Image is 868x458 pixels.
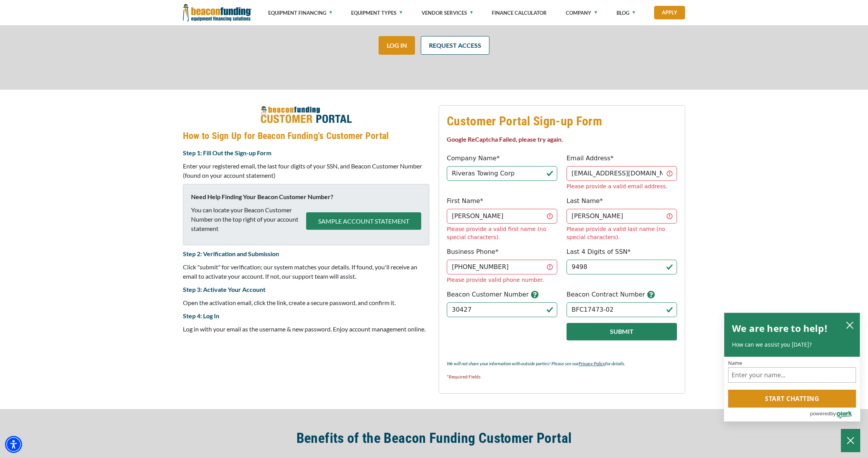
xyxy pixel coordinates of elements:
input: 1234 [567,260,677,274]
strong: Step 3: Activate Your Account [183,286,265,293]
input: Name [728,367,856,383]
div: Please provide a valid email address. [567,182,677,191]
a: Apply [654,6,685,19]
button: SAMPLE ACCOUNT STATEMENT [306,212,421,230]
input: Doe [567,209,677,224]
input: BFC12345-01 [567,302,677,317]
p: We will not share your information with outside parties! Please see our for details. [447,359,677,368]
input: jdoe@gmail.com [567,166,677,181]
button: button [531,290,539,299]
label: Name [728,361,856,366]
label: Beacon Customer Number [447,290,529,299]
p: How can we assist you [DATE]? [732,341,852,349]
input: John [447,209,557,224]
span: by [830,409,836,418]
input: Beacon Funding [447,166,557,181]
div: Accessibility Menu [5,436,22,453]
button: Close Chatbox [841,429,860,452]
h2: Benefits of the Beacon Funding Customer Portal [183,429,685,447]
h4: How to Sign Up for Beacon Funding's Customer Portal [183,129,429,142]
button: button [647,290,655,299]
input: 123456 [447,302,557,317]
h2: We are here to help! [732,321,828,336]
button: Submit [567,323,677,340]
a: LOG IN - open in a new tab [379,36,415,55]
label: First Name* [447,196,483,206]
label: Business Phone* [447,247,498,257]
p: Open the activation email, click the link, create a secure password, and confirm it. [183,298,429,307]
strong: Step 4: Log In [183,312,219,319]
img: How to Sign Up for Beacon Funding's Customer Portal [260,105,352,125]
p: Log in with your email as the username & new password. Enjoy account management online. [183,324,429,334]
a: Privacy Policy [579,361,605,366]
button: Start chatting [728,390,856,408]
p: *Required Fields [447,372,677,382]
label: Company Name* [447,154,499,163]
a: Powered by Olark - open in a new tab [810,408,860,421]
div: Please provide valid phone number. [447,276,557,284]
div: Please provide a valid last name (no special characters). [567,225,677,241]
label: Last Name* [567,196,603,206]
iframe: reCAPTCHA [447,323,541,347]
input: (555) 555-5555 [447,260,557,274]
label: Last 4 Digits of SSN* [567,247,631,257]
div: Please provide a valid first name (no special characters). [447,225,557,241]
strong: Step 2: Verification and Submission [183,250,279,257]
h3: Customer Portal Sign-up Form [447,113,677,129]
label: Beacon Contract Number [567,290,645,299]
strong: Step 1: Fill Out the Sign-up Form [183,149,271,156]
button: close chatbox [844,319,856,330]
span: powered [810,409,830,418]
p: Google ReCaptcha Failed, please try again. [447,135,677,144]
div: olark chatbox [724,312,860,422]
p: Click "submit" for verification; our system matches your details. If found, you'll receive an ema... [183,262,429,281]
label: Email Address* [567,154,613,163]
strong: Need Help Finding Your Beacon Customer Number? [191,193,333,200]
a: REQUEST ACCESS [421,36,489,55]
p: Enter your registered email, the last four digits of your SSN, and Beacon Customer Number (found ... [183,161,429,180]
p: You can locate your Beacon Customer Number on the top right of your account statement [191,205,306,233]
